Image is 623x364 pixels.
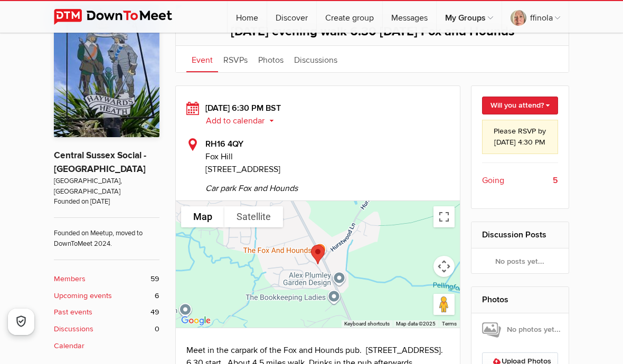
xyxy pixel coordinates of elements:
a: Discussions 0 [54,323,159,335]
a: Messages [383,1,436,33]
a: Past events 49 [54,306,159,318]
b: RH16 4QY [205,139,243,149]
span: 6 [155,290,159,302]
a: Upcoming events 6 [54,290,159,302]
a: Photos [253,46,289,72]
a: ffinola [502,1,569,33]
b: Past events [54,306,92,318]
span: 49 [150,306,159,318]
span: 59 [150,273,159,285]
a: Central Sussex Social - [GEOGRAPHIC_DATA] [54,150,146,175]
span: Founded on Meetup, moved to DownToMeet 2024. [54,217,159,249]
b: Upcoming events [54,290,112,302]
button: Show street map [181,206,224,227]
a: Discussions [289,46,343,72]
div: No posts yet... [471,248,569,274]
span: Founded on [DATE] [54,197,159,207]
b: Discussions [54,323,93,335]
span: No photos yet... [482,321,561,339]
span: 0 [155,323,159,335]
span: Car park Fox and Hounds [205,176,449,195]
b: Calendar [54,340,84,352]
img: Central Sussex Social - Haywards Heath [54,5,159,137]
a: Event [186,46,218,72]
img: Google [178,314,213,328]
a: My Groups [437,1,502,33]
a: Open this area in Google Maps (opens a new window) [178,314,213,328]
b: 5 [553,174,558,187]
span: Fox Hill [205,150,449,163]
span: Map data ©2025 [396,321,436,327]
span: [GEOGRAPHIC_DATA], [GEOGRAPHIC_DATA] [54,176,159,197]
a: Will you attend? [482,97,559,114]
button: Map camera controls [433,256,455,277]
a: Photos [482,294,508,305]
a: Discussion Posts [482,229,546,240]
a: Home [228,1,267,33]
a: Terms [442,321,457,327]
b: Members [54,273,86,285]
span: Going [482,174,504,187]
button: Toggle fullscreen view [433,206,455,227]
a: Discover [267,1,316,33]
span: [STREET_ADDRESS] [205,164,280,175]
a: RSVPs [218,46,253,72]
div: Please RSVP by [DATE] 4:30 PM [482,120,559,154]
button: Add to calendar [205,116,282,126]
a: Members 59 [54,273,159,285]
span: [DATE] evening walk 6.30 [DATE] Fox and Hounds [231,24,514,39]
button: Show satellite imagery [224,206,283,227]
button: Drag Pegman onto the map to open Street View [433,294,455,315]
button: Keyboard shortcuts [344,320,390,328]
a: Calendar [54,340,159,352]
a: Create group [317,1,382,33]
img: DownToMeet [54,9,188,25]
div: [DATE] 6:30 PM BST [186,102,449,127]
